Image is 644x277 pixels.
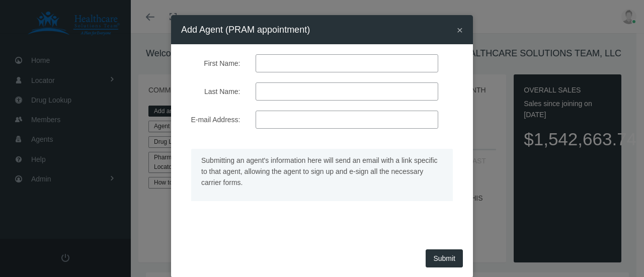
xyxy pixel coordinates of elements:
label: Last Name: [174,82,248,101]
button: Close [457,25,463,35]
span: × [457,24,463,36]
label: E-mail Address: [174,111,248,129]
p: Submitting an agent's information here will send an email with a link specific to that agent, all... [201,155,443,188]
h4: Add Agent (PRAM appointment) [181,23,310,37]
button: Submit [426,249,463,267]
label: First Name: [174,54,248,72]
